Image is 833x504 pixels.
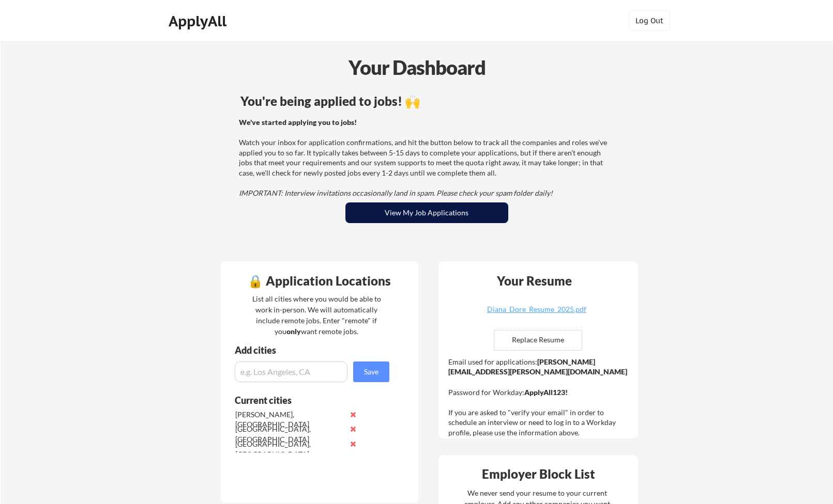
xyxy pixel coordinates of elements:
div: List all cities where you would be able to work in-person. We will automatically include remote j... [246,293,388,337]
button: View My Job Applications [345,202,508,223]
strong: [PERSON_NAME][EMAIL_ADDRESS][PERSON_NAME][DOMAIN_NAME] [448,357,627,376]
div: [GEOGRAPHIC_DATA], [GEOGRAPHIC_DATA] [235,424,344,444]
em: IMPORTANT: Interview invitations occasionally land in spam. Please check your spam folder daily! [239,188,553,197]
div: Watch your inbox for application confirmations, and hit the button below to track all the compani... [239,117,612,198]
strong: only [286,327,301,336]
div: [PERSON_NAME], [GEOGRAPHIC_DATA] [235,409,344,430]
div: Employer Block List [443,468,635,480]
div: 🔒 Application Locations [223,275,416,287]
button: Save [353,361,389,382]
div: Your Resume [483,275,586,287]
div: You're being applied to jobs! 🙌 [240,95,613,107]
div: [GEOGRAPHIC_DATA], [GEOGRAPHIC_DATA] [235,439,344,459]
div: Add cities [235,345,392,355]
div: Diana_Dore_Resume_2025.pdf [475,306,598,313]
div: Current cities [235,396,378,405]
strong: ApplyAll123! [524,388,568,397]
strong: We've started applying you to jobs! [239,118,357,127]
div: ApplyAll [169,12,230,30]
a: Diana_Dore_Resume_2025.pdf [475,306,598,322]
div: Your Dashboard [1,53,833,82]
button: Log Out [629,10,670,31]
input: e.g. Los Angeles, CA [235,361,347,382]
div: Email used for applications: Password for Workday: If you are asked to "verify your email" in ord... [448,357,631,438]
